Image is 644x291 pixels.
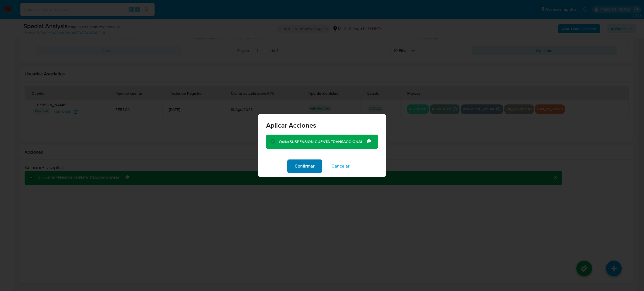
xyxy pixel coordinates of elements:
[287,159,322,173] button: Confirmar
[324,159,357,173] button: Cancelar
[266,122,378,129] span: Aplicar Acciones
[279,139,367,145] div: Quitar
[295,160,315,172] span: Confirmar
[332,160,350,172] span: Cancelar
[290,139,363,144] b: SUSPENSION CUENTA TRANSACCIONAL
